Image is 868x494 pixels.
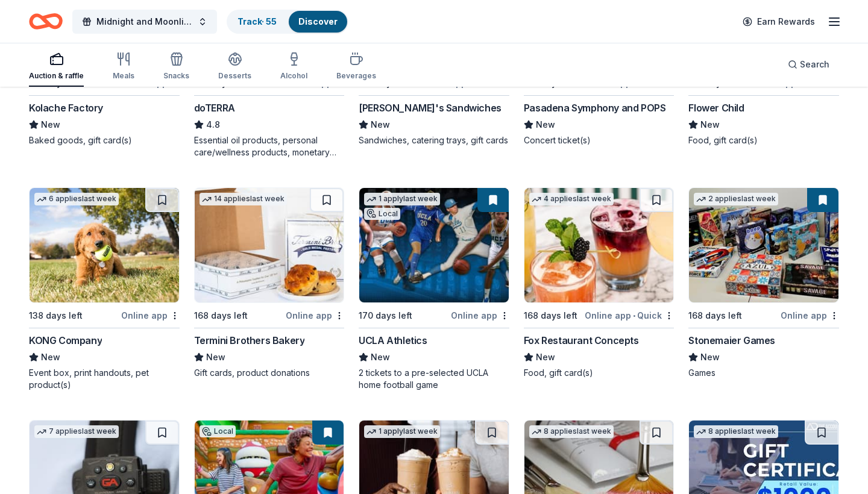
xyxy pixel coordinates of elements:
[468,78,471,88] span: •
[359,134,509,146] div: Sandwiches, catering trays, gift cards
[536,117,555,132] span: New
[194,333,305,348] div: Termini Brothers Bakery
[206,350,225,364] span: New
[688,333,775,348] div: Stonemaier Games
[364,208,400,220] div: Local
[194,101,235,115] div: doTERRA
[359,333,427,348] div: UCLA Athletics
[585,308,674,323] div: Online app Quick
[206,117,220,132] span: 4.8
[689,188,838,302] img: Image for Stonemaier Games
[30,188,179,302] img: Image for KONG Company
[798,78,800,88] span: •
[371,117,390,132] span: New
[227,10,348,34] button: Track· 55Discover
[72,10,217,34] button: Midnight and Moonlight
[336,71,376,81] div: Beverages
[29,308,83,323] div: 138 days left
[781,308,839,323] div: Online app
[34,193,119,205] div: 6 applies last week
[524,134,675,146] div: Concert ticket(s)
[529,425,614,438] div: 8 applies last week
[536,350,555,364] span: New
[113,71,134,81] div: Meals
[29,7,63,36] a: Home
[113,47,134,87] button: Meals
[529,193,614,205] div: 4 applies last week
[700,350,720,364] span: New
[688,367,839,379] div: Games
[29,367,180,391] div: Event box, print handouts, pet product(s)
[688,101,744,115] div: Flower Child
[96,14,193,29] span: Midnight and Moonlight
[524,333,639,348] div: Fox Restaurant Concepts
[359,367,509,391] div: 2 tickets to a pre-selected UCLA home football game
[29,101,103,115] div: Kolache Factory
[694,193,778,205] div: 2 applies last week
[524,367,675,379] div: Food, gift card(s)
[633,311,635,320] span: •
[280,71,307,81] div: Alcohol
[524,188,674,302] img: Image for Fox Restaurant Concepts
[364,425,440,438] div: 1 apply last week
[286,308,344,323] div: Online app
[237,16,277,27] a: Track· 55
[29,134,180,146] div: Baked goods, gift card(s)
[29,71,84,81] div: Auction & raffle
[451,308,509,323] div: Online app
[163,47,189,87] button: Snacks
[778,52,839,77] button: Search
[688,308,742,323] div: 168 days left
[359,101,502,115] div: [PERSON_NAME]'s Sandwiches
[163,71,189,81] div: Snacks
[194,187,345,379] a: Image for Termini Brothers Bakery14 applieslast week168 days leftOnline appTermini Brothers Baker...
[524,187,675,379] a: Image for Fox Restaurant Concepts4 applieslast week168 days leftOnline app•QuickFox Restaurant Co...
[34,425,119,438] div: 7 applies last week
[194,367,345,379] div: Gift cards, product donations
[121,308,180,323] div: Online app
[359,308,412,323] div: 170 days left
[218,71,251,81] div: Desserts
[359,187,509,391] a: Image for UCLA Athletics1 applylast weekLocal170 days leftOnline appUCLA AthleticsNew2 tickets to...
[524,101,666,115] div: Pasadena Symphony and POPS
[200,425,236,437] div: Local
[364,193,440,205] div: 1 apply last week
[195,188,344,302] img: Image for Termini Brothers Bakery
[688,134,839,146] div: Food, gift card(s)
[41,117,60,132] span: New
[280,47,307,87] button: Alcohol
[359,188,509,302] img: Image for UCLA Athletics
[371,350,390,364] span: New
[735,11,822,33] a: Earn Rewards
[41,350,60,364] span: New
[524,308,577,323] div: 168 days left
[694,425,778,438] div: 8 applies last week
[336,47,376,87] button: Beverages
[700,117,720,132] span: New
[200,193,287,205] div: 14 applies last week
[688,187,839,379] a: Image for Stonemaier Games2 applieslast week168 days leftOnline appStonemaier GamesNewGames
[29,47,84,87] button: Auction & raffle
[194,134,345,158] div: Essential oil products, personal care/wellness products, monetary donations
[29,333,102,348] div: KONG Company
[218,47,251,87] button: Desserts
[633,78,635,88] span: •
[298,16,338,27] a: Discover
[29,187,180,391] a: Image for KONG Company6 applieslast week138 days leftOnline appKONG CompanyNewEvent box, print ha...
[800,57,829,72] span: Search
[194,308,248,323] div: 168 days left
